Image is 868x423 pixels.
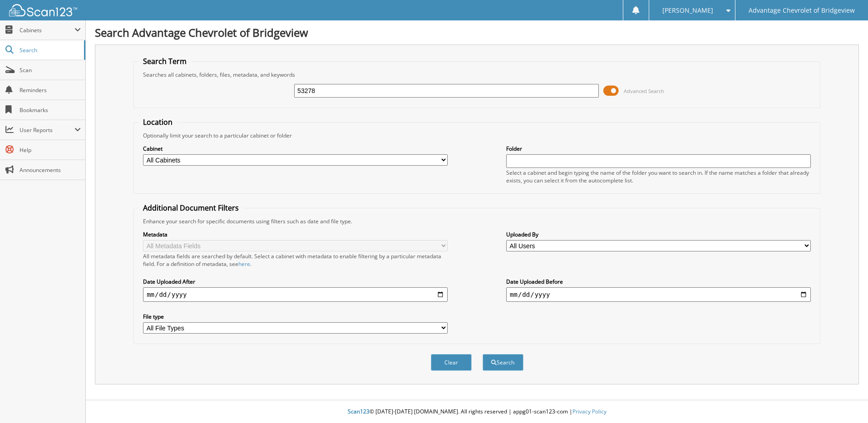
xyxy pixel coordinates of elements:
[143,287,448,302] input: start
[506,278,811,285] label: Date Uploaded Before
[20,146,81,154] span: Help
[138,132,815,139] div: Optionally limit your search to a particular cabinet or folder
[20,26,74,34] span: Cabinets
[624,88,664,94] span: Advanced Search
[143,278,448,285] label: Date Uploaded After
[20,106,81,114] span: Bookmarks
[143,252,448,268] div: All metadata fields are searched by default. Select a cabinet with metadata to enable filtering b...
[506,287,811,302] input: end
[143,313,448,320] label: File type
[20,66,81,74] span: Scan
[572,408,607,415] a: Privacy Policy
[20,46,79,54] span: Search
[483,354,523,371] button: Search
[20,86,81,94] span: Reminders
[138,56,191,66] legend: Search Term
[20,166,81,174] span: Announcements
[143,231,448,238] label: Metadata
[138,217,815,225] div: Enhance your search for specific documents using filters such as date and file type.
[506,145,811,152] label: Folder
[143,145,448,152] label: Cabinet
[138,203,243,213] legend: Additional Document Filters
[20,126,74,134] span: User Reports
[9,4,77,16] img: scan123-logo-white.svg
[749,8,855,13] span: Advantage Chevrolet of Bridgeview
[823,379,868,423] iframe: Chat Widget
[348,408,370,415] span: Scan123
[95,25,859,40] h1: Search Advantage Chevrolet of Bridgeview
[138,117,177,127] legend: Location
[238,260,250,268] a: here
[138,71,815,79] div: Searches all cabinets, folders, files, metadata, and keywords
[662,8,713,13] span: [PERSON_NAME]
[506,231,811,238] label: Uploaded By
[506,169,811,184] div: Select a cabinet and begin typing the name of the folder you want to search in. If the name match...
[86,401,868,423] div: © [DATE]-[DATE] [DOMAIN_NAME]. All rights reserved | appg01-scan123-com |
[431,354,472,371] button: Clear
